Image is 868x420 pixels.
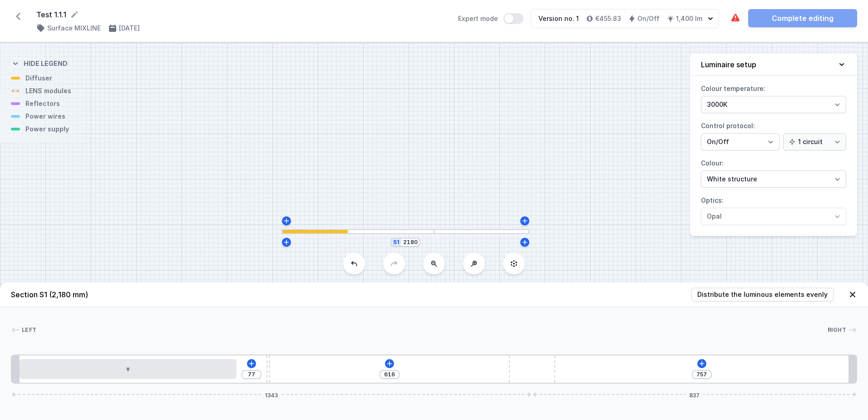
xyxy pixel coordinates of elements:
[47,24,101,33] h4: Surface MIXLINE
[701,81,846,113] label: Colour temperature:
[20,359,237,379] div: LED opal module 560mm
[697,290,828,299] span: Distribute the luminous elements evenly
[244,371,259,378] input: Dimension [mm]
[531,9,719,28] button: Version no. 1€455.83On/Off1,400 lm
[701,59,756,70] h4: Luminaire setup
[458,13,523,24] label: Expert mode
[701,193,846,225] label: Optics:
[11,289,88,300] h4: Section S1
[691,288,833,301] button: Distribute the luminous elements evenly
[385,359,394,368] button: Add element
[22,326,36,334] span: Left
[247,359,256,368] button: Add element
[697,359,706,368] button: Add element
[701,119,846,150] label: Control protocol:
[49,290,88,299] span: (2,180 mm)
[503,13,523,24] button: Expert mode
[701,96,846,113] select: Colour temperature:
[701,170,846,188] select: Colour:
[783,133,846,150] select: Control protocol:
[828,326,847,334] span: Right
[11,52,68,74] button: Hide legend
[686,392,703,397] span: 837
[382,371,397,378] input: Dimension [mm]
[403,239,418,246] input: Dimension [mm]
[676,14,702,23] h4: 1,400 lm
[701,208,846,225] select: Optics:
[690,54,857,76] button: Luminaire setup
[538,14,579,23] div: Version no. 1
[637,14,660,23] h4: On/Off
[695,371,709,378] input: Dimension [mm]
[701,156,846,188] label: Colour:
[70,10,79,19] button: Rename project
[36,9,447,20] form: Test 1.1.1
[701,133,779,150] select: Control protocol:
[119,24,140,33] h4: [DATE]
[261,392,281,397] span: 1343
[595,14,621,23] h4: €455.83
[24,59,68,68] h4: Hide legend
